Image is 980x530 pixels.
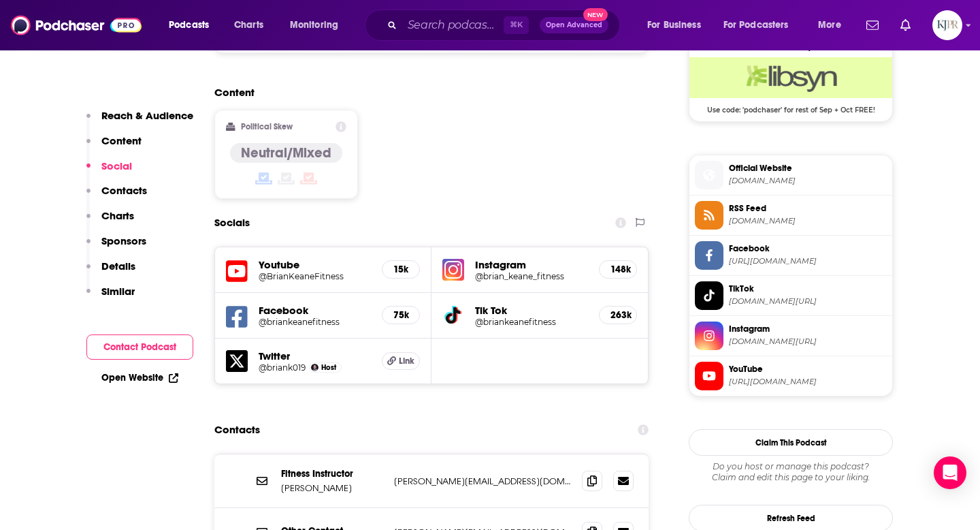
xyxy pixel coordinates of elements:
h2: Socials [214,210,250,236]
a: Libsyn Deal: Use code: 'podchaser' for rest of Sep + Oct FREE! [689,57,892,113]
button: Details [86,260,135,285]
h5: Facebook [259,304,371,317]
div: Claim and edit this page to your liking. [689,461,893,483]
button: Charts [86,209,134,234]
h5: Instagram [475,258,588,271]
button: open menu [280,14,356,36]
span: instagram.com/brian_keane_fitness [729,337,887,347]
h2: Contacts [214,417,260,443]
button: Contacts [86,184,147,209]
button: Similar [86,285,135,310]
span: Use code: 'podchaser' for rest of Sep + Oct FREE! [689,98,892,114]
p: Fitness Instructor [281,468,383,480]
span: Host [321,363,336,372]
button: Content [86,134,142,159]
a: Charts [225,14,272,36]
span: For Business [647,16,701,35]
button: Show profile menu [932,10,962,40]
span: briankeanefitness.libsyn.com [729,216,887,226]
span: Instagram [729,323,887,335]
h5: Tik Tok [475,304,588,317]
h5: 148k [610,264,625,275]
span: Do you host or manage this podcast? [689,461,893,472]
button: open menu [808,14,858,36]
button: open menu [159,14,227,36]
span: https://www.facebook.com/briankeanefitness [729,256,887,266]
input: Search podcasts, credits, & more... [402,14,504,36]
button: Sponsors [86,234,146,260]
a: @briankeanefitness [259,317,371,327]
img: User Profile [932,10,962,40]
a: @briankeanefitness [475,317,588,327]
img: Libsyn Deal: Use code: 'podchaser' for rest of Sep + Oct FREE! [689,57,892,98]
p: Contacts [101,184,147,197]
span: https://www.youtube.com/@BrianKeaneFitness [729,377,887,387]
h2: Content [214,86,638,99]
a: Show notifications dropdown [895,14,916,37]
a: Facebook[URL][DOMAIN_NAME] [695,241,887,270]
button: open menu [715,14,808,36]
span: Open Advanced [546,22,602,29]
h5: 263k [610,309,625,321]
a: @BrianKeaneFitness [259,271,371,281]
span: Facebook [729,243,887,255]
img: Brian Keane [311,364,318,371]
span: For Podcasters [723,16,789,35]
span: Monitoring [290,16,338,35]
img: Podchaser - Follow, Share and Rate Podcasts [11,12,142,38]
a: Official Website[DOMAIN_NAME] [695,161,887,189]
span: RSS Feed [729,202,887,215]
a: Instagram[DOMAIN_NAME][URL] [695,322,887,350]
p: Sponsors [101,234,146,247]
a: TikTok[DOMAIN_NAME][URL] [695,281,887,310]
a: Link [382,352,420,370]
button: Contact Podcast [86,334,193,360]
p: Social [101,159,132,172]
span: briankeanefitness.com [729,176,887,186]
div: Search podcasts, credits, & more... [378,10,633,41]
button: open menu [638,14,718,36]
div: Open Intercom Messenger [934,456,966,489]
p: Similar [101,285,135,298]
h5: 75k [393,309,408,321]
p: Content [101,134,142,147]
button: Reach & Audience [86,109,193,134]
h2: Political Skew [241,122,293,131]
span: ⌘ K [504,16,529,34]
span: Link [399,356,414,367]
button: Social [86,159,132,185]
button: Open AdvancedNew [540,17,608,33]
h5: Youtube [259,258,371,271]
a: YouTube[URL][DOMAIN_NAME] [695,362,887,390]
span: Official Website [729,162,887,174]
p: Charts [101,209,134,222]
span: YouTube [729,363,887,375]
h4: Neutral/Mixed [241,144,331,161]
a: @briank019 [259,362,306,373]
button: Claim This Podcast [689,429,893,456]
h5: 15k [393,264,408,275]
img: iconImage [442,259,464,281]
a: Open Website [101,372,178,384]
p: [PERSON_NAME][EMAIL_ADDRESS][DOMAIN_NAME] [394,476,571,487]
p: Details [101,260,135,272]
span: Logged in as KJPRpodcast [932,10,962,40]
a: @brian_keane_fitness [475,271,588,281]
a: RSS Feed[DOMAIN_NAME] [695,201,887,230]
span: Charts [234,16,263,35]
h5: Twitter [259,349,371,362]
span: tiktok.com/@briankeanefitness [729,296,887,307]
p: [PERSON_NAME] [281,482,383,494]
span: More [818,16,841,35]
span: TikTok [729,283,887,295]
p: Reach & Audience [101,109,193,122]
span: New [583,8,608,21]
a: Show notifications dropdown [861,14,884,37]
